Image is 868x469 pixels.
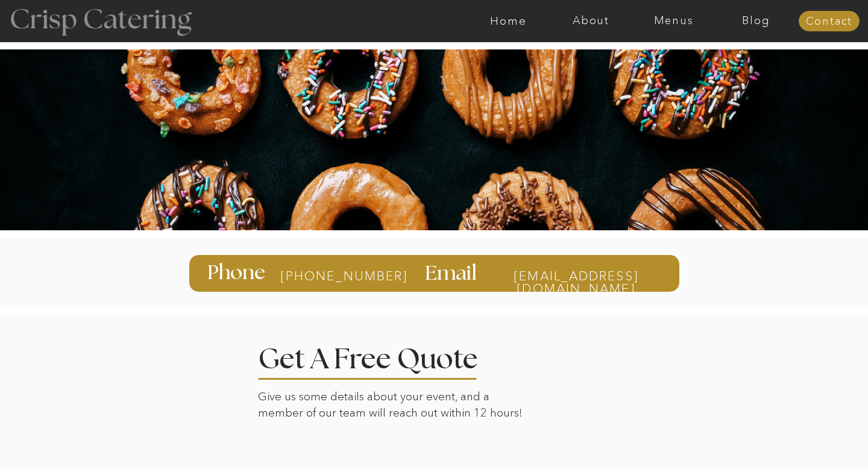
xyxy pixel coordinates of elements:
[715,15,797,27] a: Blog
[632,15,715,27] a: Menus
[207,263,268,283] h3: Phone
[425,263,480,283] h3: Email
[258,345,515,368] h2: Get A Free Quote
[280,269,376,283] a: [PHONE_NUMBER]
[467,15,550,27] a: Home
[799,16,860,28] a: Contact
[258,389,531,424] p: Give us some details about your event, and a member of our team will reach out within 12 hours!
[490,269,662,281] a: [EMAIL_ADDRESS][DOMAIN_NAME]
[550,15,632,27] a: About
